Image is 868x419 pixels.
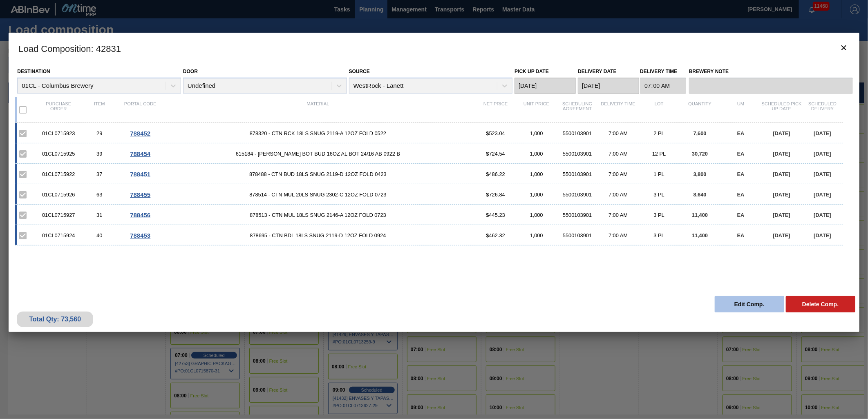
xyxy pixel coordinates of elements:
div: 40 [79,232,120,238]
div: 01CL0715923 [38,130,79,136]
input: mm/dd/yyyy [515,78,576,94]
div: 5500103901 [557,212,598,218]
div: 2 PL [639,130,680,136]
div: 7:00 AM [598,212,639,218]
div: UM [720,101,761,118]
label: Brewery Note [689,66,853,78]
div: 5500103901 [557,151,598,157]
span: 30,720 [692,151,708,157]
div: 7:00 AM [598,192,639,198]
h3: Load Composition : 42831 [9,33,859,64]
div: 01CL0715927 [38,212,79,218]
div: Purchase order [38,101,79,118]
div: $462.32 [475,232,516,238]
span: [DATE] [773,232,790,238]
span: [DATE] [814,232,831,238]
div: 1,000 [516,130,557,136]
div: 5500103901 [557,192,598,198]
div: Scheduled Delivery [802,101,843,118]
span: 788453 [130,232,150,239]
div: Go to Order [120,232,161,239]
div: 7:00 AM [598,130,639,136]
div: 1 PL [639,171,680,177]
div: 1,000 [516,212,557,218]
div: 12 PL [639,151,680,157]
div: 5500103901 [557,130,598,136]
div: Material [161,101,475,118]
div: Net Price [475,101,516,118]
div: 01CL0715926 [38,192,79,198]
div: Go to Order [120,212,161,218]
div: Go to Order [120,130,161,137]
label: Destination [17,69,50,74]
div: 1,000 [516,192,557,198]
span: 8,640 [694,192,707,198]
div: Lot [639,101,680,118]
span: [DATE] [814,192,831,198]
div: 01CL0715925 [38,151,79,157]
div: $724.54 [475,151,516,157]
span: 615184 - CARR BOT BUD 16OZ AL BOT 24/16 AB 0922 B [161,151,475,157]
button: Delete Comp. [786,296,855,312]
div: Portal code [120,101,161,118]
span: 878488 - CTN BUD 18LS SNUG 2119-D 12OZ FOLD 0423 [161,171,475,177]
span: [DATE] [773,192,790,198]
div: 63 [79,192,120,198]
div: 3 PL [639,232,680,238]
span: [DATE] [814,151,831,157]
span: EA [737,171,745,177]
div: Quantity [680,101,720,118]
input: mm/dd/yyyy [578,78,639,94]
span: 7,600 [694,130,707,136]
span: 878695 - CTN BDL 18LS SNUG 2119-D 12OZ FOLD 0924 [161,232,475,238]
div: $445.23 [475,212,516,218]
div: 01CL0715922 [38,171,79,177]
label: Delivery Date [578,69,616,74]
span: 788451 [130,171,150,178]
span: [DATE] [773,212,790,218]
div: 31 [79,212,120,218]
div: $486.22 [475,171,516,177]
span: EA [737,192,745,198]
div: 39 [79,151,120,157]
span: [DATE] [773,171,790,177]
div: Scheduling Agreement [557,101,598,118]
label: Pick up Date [515,69,549,74]
div: 7:00 AM [598,151,639,157]
div: Go to Order [120,191,161,198]
div: 5500103901 [557,171,598,177]
span: 788455 [130,191,150,198]
span: [DATE] [773,151,790,157]
span: EA [737,232,745,238]
label: Door [183,69,198,74]
span: EA [737,212,745,218]
div: 29 [79,130,120,136]
div: 1,000 [516,151,557,157]
div: Total Qty: 73,560 [23,316,87,323]
span: [DATE] [814,130,831,136]
span: 3,800 [694,171,707,177]
span: 11,400 [692,232,708,238]
span: 788454 [130,150,150,157]
div: Scheduled Pick up Date [761,101,802,118]
div: 5500103901 [557,232,598,238]
div: 1,000 [516,232,557,238]
label: Source [349,69,370,74]
div: $523.04 [475,130,516,136]
span: 878320 - CTN RCK 18LS SNUG 2119-A 12OZ FOLD 0522 [161,130,475,136]
span: EA [737,130,745,136]
span: [DATE] [814,212,831,218]
span: 878514 - CTN MUL 20LS SNUG 2302-C 12OZ FOLD 0723 [161,192,475,198]
div: 7:00 AM [598,232,639,238]
span: [DATE] [773,130,790,136]
div: 01CL0715924 [38,232,79,238]
span: 788456 [130,212,150,218]
div: Go to Order [120,150,161,157]
div: Go to Order [120,171,161,178]
div: Item [79,101,120,118]
span: 11,400 [692,212,708,218]
div: $726.84 [475,192,516,198]
div: 7:00 AM [598,171,639,177]
div: Unit Price [516,101,557,118]
div: 3 PL [639,192,680,198]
